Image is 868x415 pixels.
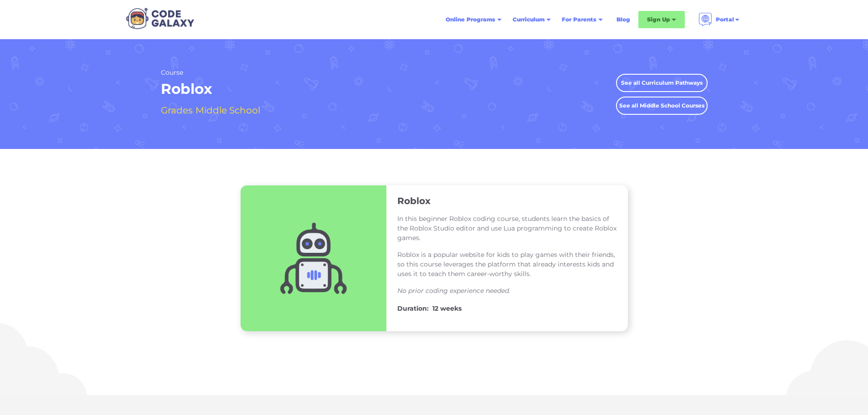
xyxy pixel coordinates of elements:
h4: Middle School [195,102,260,118]
a: See all Curriculum Pathways [616,74,708,92]
h3: Roblox [397,195,431,207]
a: See all Middle School Courses [616,97,708,115]
h2: Course [161,68,263,77]
em: No prior coding experience needed. [397,287,510,295]
h4: 12 weeks [432,303,462,314]
div: Sign Up [647,15,670,24]
div: Online Programs [446,15,495,24]
img: Cloud Illustration [777,333,868,397]
p: Roblox is a popular website for kids to play games with their friends, so this course leverages t... [397,250,617,279]
div: For Parents [562,15,596,24]
div: Portal [716,15,734,24]
h4: Grades [161,102,193,118]
h1: Roblox [161,80,263,98]
div: Curriculum [513,15,544,24]
p: In this beginner Roblox coding course, students learn the basics of the Roblox Studio editor and ... [397,214,617,243]
a: Blog [611,11,636,28]
h4: Duration: [397,303,429,314]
